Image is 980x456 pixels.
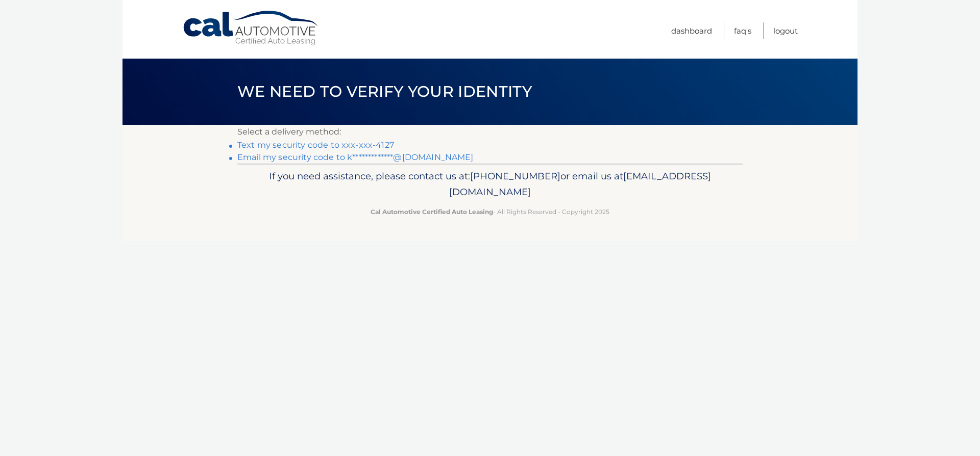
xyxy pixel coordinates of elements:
p: - All Rights Reserved - Copyright 2025 [244,206,736,217]
span: We need to verify your identity [237,82,532,101]
span: [PHONE_NUMBER] [470,170,560,182]
p: Select a delivery method: [237,125,743,139]
a: Text my security code to xxx-xxx-4127 [237,140,394,150]
a: Dashboard [671,22,712,39]
a: FAQ's [734,22,751,39]
strong: Cal Automotive Certified Auto Leasing [371,208,493,216]
p: If you need assistance, please contact us at: or email us at [244,168,736,201]
a: Cal Automotive [182,10,320,46]
a: Logout [773,22,798,39]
